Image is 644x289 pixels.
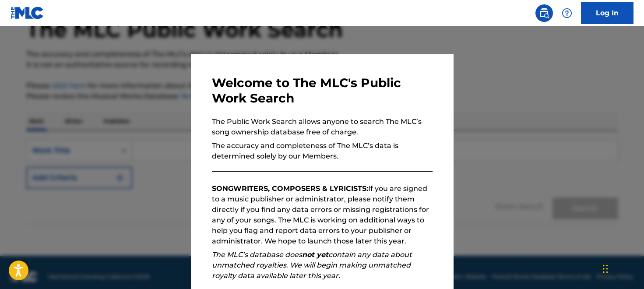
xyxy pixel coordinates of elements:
[539,8,549,18] img: search
[562,8,572,18] img: help
[11,7,44,19] img: MLC Logo
[212,141,433,162] p: The accuracy and completeness of The MLC’s data is determined solely by our Members.
[212,75,433,106] h3: Welcome to The MLC's Public Work Search
[302,250,328,259] strong: not yet
[603,256,608,282] div: Drag
[212,116,433,137] p: The Public Work Search allows anyone to search The MLC’s song ownership database free of charge.
[212,250,412,280] em: The MLC’s database does contain any data about unmatched royalties. We will begin making unmatche...
[558,4,576,22] div: Help
[212,184,368,193] strong: SONGWRITERS, COMPOSERS & LYRICISTS:
[600,247,644,289] iframe: Chat Widget
[535,4,553,22] a: Public Search
[212,183,433,247] p: If you are signed to a music publisher or administrator, please notify them directly if you find ...
[581,2,633,24] a: Log In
